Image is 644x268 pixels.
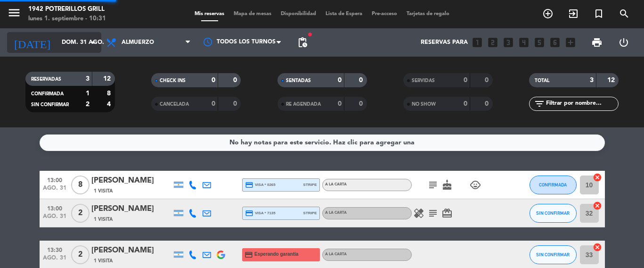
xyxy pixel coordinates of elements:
i: looks_6 [549,36,561,49]
i: card_giftcard [441,208,453,219]
span: CONFIRMADA [539,182,567,187]
input: Filtrar por nombre... [545,99,618,109]
button: SIN CONFIRMAR [530,204,577,223]
span: 1 Visita [94,257,113,265]
span: Reservas para [421,39,468,46]
span: RE AGENDADA [286,102,321,107]
i: looks_4 [518,36,530,49]
span: Lista de Espera [321,11,367,17]
strong: 0 [212,77,215,84]
div: [PERSON_NAME] [91,175,171,187]
i: arrow_drop_down [88,37,99,48]
button: menu [7,6,21,23]
strong: 12 [103,75,113,82]
div: [PERSON_NAME] [91,244,171,257]
span: RESERVADAS [31,77,61,82]
i: add_box [564,36,577,49]
span: Pre-acceso [367,11,402,17]
strong: 0 [233,77,239,84]
span: SENTADAS [286,78,311,83]
span: SIN CONFIRMAR [536,210,570,216]
span: SIN CONFIRMAR [31,102,69,107]
span: 13:00 [43,174,66,185]
strong: 2 [86,101,90,108]
span: A LA CARTA [325,211,347,215]
strong: 12 [607,77,617,84]
button: CONFIRMADA [530,176,577,194]
i: cancel [593,201,602,210]
span: 13:30 [43,244,66,255]
span: NO SHOW [412,102,436,107]
span: 2 [71,245,90,264]
strong: 0 [485,100,490,107]
i: credit_card [245,251,253,259]
i: [DATE] [7,32,57,53]
div: No hay notas para este servicio. Haz clic para agregar una [229,137,415,148]
div: lunes 1. septiembre - 10:31 [28,14,106,24]
strong: 0 [359,77,365,84]
span: 2 [71,204,90,223]
i: credit_card [245,181,253,189]
img: google-logo.png [217,251,225,259]
i: looks_one [471,36,483,49]
strong: 3 [590,77,594,84]
span: Mis reservas [190,11,229,17]
i: search [619,8,630,19]
span: ago. 31 [43,213,66,224]
span: ago. 31 [43,185,66,196]
span: CONFIRMADA [31,92,64,96]
span: SIN CONFIRMAR [536,252,570,257]
i: looks_two [487,36,499,49]
span: stripe [303,210,317,216]
i: menu [7,6,21,20]
span: TOTAL [535,78,549,83]
span: Esperando garantía [254,251,298,258]
span: A LA CARTA [325,183,347,186]
span: Tarjetas de regalo [402,11,454,17]
div: 1942 Potrerillos Grill [28,5,106,14]
i: cancel [593,243,602,252]
strong: 3 [86,75,90,82]
strong: 0 [338,77,342,84]
i: healing [413,208,424,219]
div: [PERSON_NAME] [91,203,171,215]
span: pending_actions [297,37,308,48]
i: cancel [593,173,602,182]
i: add_circle_outline [542,8,554,19]
span: Almuerzo [122,39,154,46]
i: cake [441,179,453,191]
i: child_care [470,179,481,191]
i: exit_to_app [568,8,579,19]
span: CANCELADA [160,102,189,107]
i: subject [427,208,439,219]
span: print [591,37,603,48]
i: looks_3 [502,36,514,49]
i: power_settings_new [618,37,629,48]
strong: 0 [485,77,490,84]
i: subject [427,179,439,191]
span: ago. 31 [43,255,66,266]
span: visa * 0265 [245,181,276,189]
span: Mapa de mesas [229,11,276,17]
span: 1 Visita [94,187,113,195]
strong: 0 [338,100,342,107]
span: 8 [71,176,90,194]
i: filter_list [534,98,545,109]
span: A LA CARTA [325,252,347,256]
span: 13:00 [43,202,66,213]
span: fiber_manual_record [307,32,313,37]
strong: 0 [359,100,365,107]
span: 1 Visita [94,216,113,223]
strong: 0 [464,77,467,84]
span: stripe [303,182,317,188]
strong: 1 [86,90,90,97]
i: turned_in_not [593,8,604,19]
div: LOG OUT [610,28,637,57]
strong: 0 [233,100,239,107]
strong: 4 [107,101,113,108]
strong: 8 [107,90,113,97]
strong: 0 [212,100,215,107]
span: visa * 7135 [245,209,276,218]
i: looks_5 [533,36,546,49]
span: CHECK INS [160,78,186,83]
